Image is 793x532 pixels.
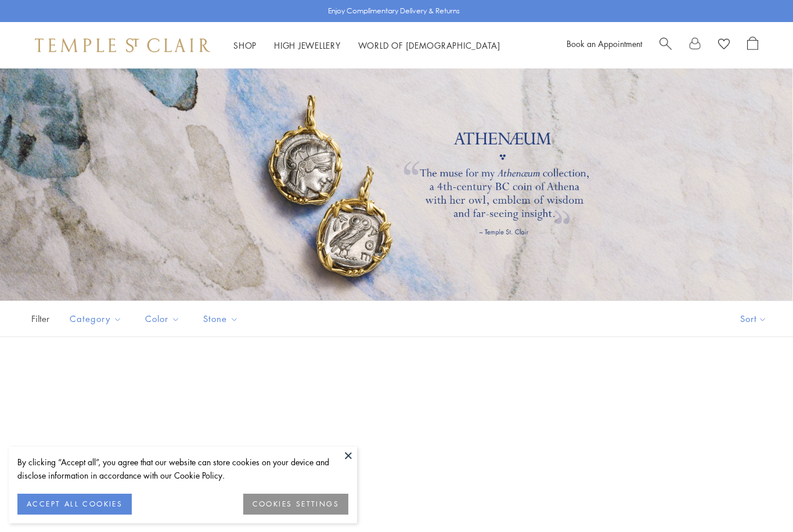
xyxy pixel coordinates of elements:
[233,39,257,51] a: ShopShop
[197,312,247,326] span: Stone
[718,37,730,54] a: View Wishlist
[35,38,210,52] img: Temple St. Clair
[233,38,500,53] nav: Main navigation
[274,39,341,51] a: High JewelleryHigh Jewellery
[136,306,189,332] button: Color
[61,306,131,332] button: Category
[328,5,460,17] p: Enjoy Complimentary Delivery & Returns
[358,39,500,51] a: World of [DEMOGRAPHIC_DATA]World of [DEMOGRAPHIC_DATA]
[194,306,247,332] button: Stone
[17,494,132,515] button: ACCEPT ALL COOKIES
[567,38,642,49] a: Book an Appointment
[139,312,189,326] span: Color
[659,37,672,54] a: Search
[735,477,781,520] iframe: Gorgias live chat messenger
[714,301,793,336] button: Show sort by
[17,455,348,482] div: By clicking “Accept all”, you agree that our website can store cookies on your device and disclos...
[747,37,758,54] a: Open Shopping Bag
[64,312,131,326] span: Category
[243,494,348,515] button: COOKIES SETTINGS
